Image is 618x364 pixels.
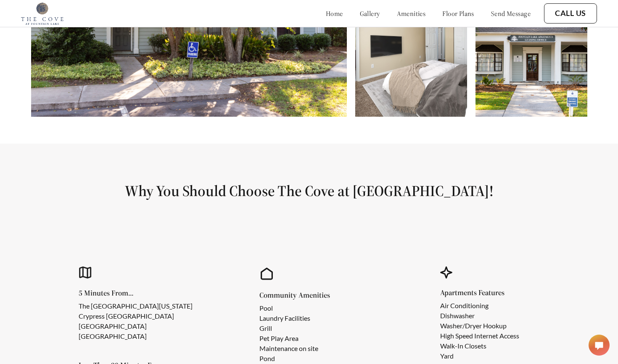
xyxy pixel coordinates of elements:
li: Grill [259,323,318,333]
a: floor plans [442,9,474,18]
li: Pool [259,303,318,313]
h5: Apartments Features [440,289,533,296]
li: Air Conditioning [440,301,519,311]
h1: Why You Should Choose The Cove at [GEOGRAPHIC_DATA]! [20,181,598,200]
li: Pet Play Area [259,333,318,343]
a: send message [491,9,531,18]
li: Walk-In Closets [440,341,519,351]
a: amenities [397,9,426,18]
li: [GEOGRAPHIC_DATA] [79,331,193,341]
a: Call Us [555,9,586,18]
h5: Community Amenities [259,291,332,299]
button: Call Us [544,3,597,24]
li: The [GEOGRAPHIC_DATA][US_STATE] [79,301,193,311]
li: Pond [259,354,318,364]
a: home [326,9,343,18]
li: Maintenance on site [259,343,318,354]
li: Crypress [GEOGRAPHIC_DATA] [79,311,193,321]
li: [GEOGRAPHIC_DATA] [79,321,193,331]
a: gallery [360,9,380,18]
li: Laundry Facilities [259,313,318,323]
li: Yard [440,351,519,361]
img: cove_at_fountain_lake_logo.png [21,2,63,25]
li: High Speed Internet Access [440,331,519,341]
li: Dishwasher [440,311,519,321]
li: Washer/Dryer Hookup [440,321,519,331]
h5: 5 Minutes From... [79,289,206,297]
